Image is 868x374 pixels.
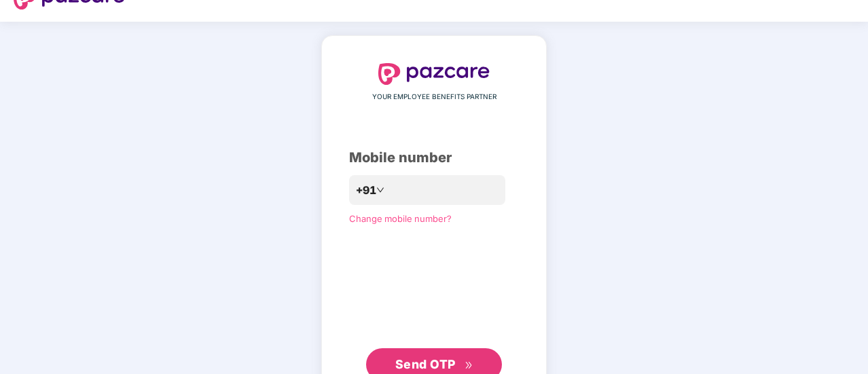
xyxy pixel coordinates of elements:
img: logo [378,63,490,85]
a: Change mobile number? [349,213,452,224]
span: Send OTP [395,357,456,371]
div: Mobile number [349,147,519,168]
span: down [376,186,384,194]
span: YOUR EMPLOYEE BENEFITS PARTNER [372,92,496,102]
span: double-right [465,361,473,370]
span: +91 [356,182,376,199]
